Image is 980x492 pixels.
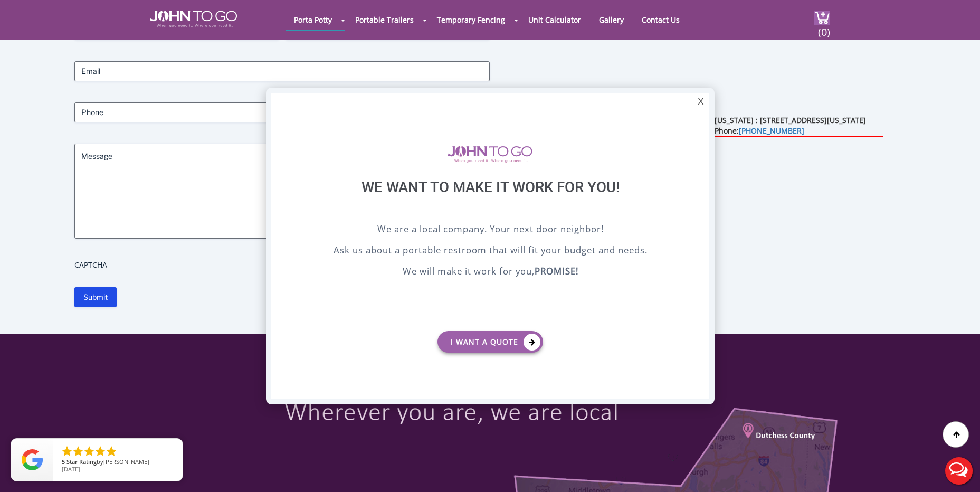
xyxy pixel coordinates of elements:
span: by [62,459,174,466]
li:  [105,445,118,458]
p: Ask us about a portable restroom that will fit your budget and needs. [298,243,683,259]
span: [DATE] [62,465,80,473]
div: We want to make it work for you! [298,178,683,222]
li:  [83,445,96,458]
span: 5 [62,458,65,466]
img: logo of viptogo [448,146,532,163]
img: Review Rating [22,449,43,470]
span: [PERSON_NAME] [103,458,149,466]
span: Star Rating [66,458,97,466]
b: PROMISE! [534,265,578,277]
a: I want a Quote [437,331,543,353]
li:  [72,445,84,458]
div: X [692,93,709,111]
p: We are a local company. Your next door neighbor! [298,222,683,238]
button: Live Chat [938,450,980,492]
li:  [94,445,107,458]
li:  [61,445,73,458]
p: We will make it work for you, [298,264,683,280]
